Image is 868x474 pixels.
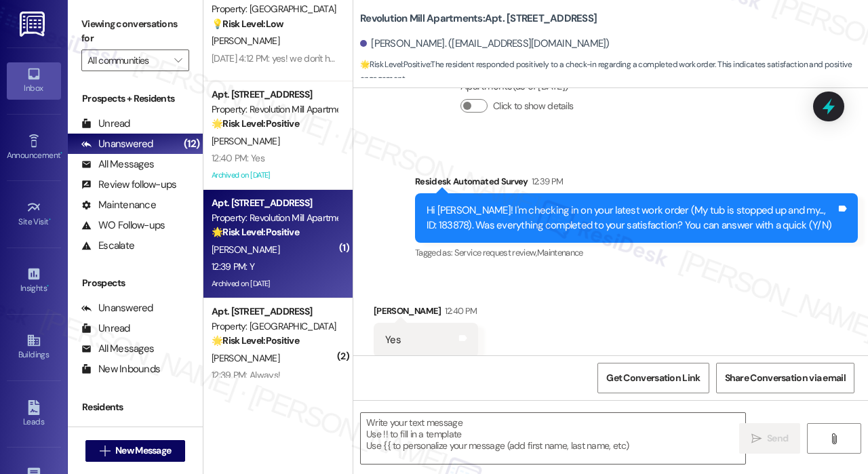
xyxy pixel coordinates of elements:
[415,174,858,193] div: Residesk Automated Survey
[210,275,338,292] div: Archived on [DATE]
[360,58,868,87] span: : The resident responded positively to a check-in regarding a completed work order. This indicate...
[7,329,61,366] a: Buildings
[212,369,280,381] div: 12:39 PM: Always!
[537,247,583,258] span: Maintenance
[81,198,156,212] div: Maintenance
[100,446,110,456] i: 
[81,321,130,336] div: Unread
[60,149,62,158] span: •
[212,334,299,347] strong: 🌟 Risk Level: Positive
[212,196,337,210] div: Apt. [STREET_ADDRESS]
[115,443,171,458] span: New Message
[374,304,478,323] div: [PERSON_NAME]
[739,423,800,454] button: Send
[360,37,610,51] div: [PERSON_NAME]. ([EMAIL_ADDRESS][DOMAIN_NAME])
[212,352,279,364] span: [PERSON_NAME]
[829,433,839,444] i: 
[174,55,182,66] i: 
[360,59,430,70] strong: 🌟 Risk Level: Positive
[725,371,846,385] span: Share Conversation via email
[212,2,337,16] div: Property: [GEOGRAPHIC_DATA]
[454,247,537,258] span: Service request review ,
[81,362,160,376] div: New Inbounds
[212,260,254,273] div: 12:39 PM: Y
[81,14,189,50] label: Viewing conversations for
[49,215,51,224] span: •
[180,134,203,155] div: (12)
[212,87,337,102] div: Apt. [STREET_ADDRESS]
[212,117,299,130] strong: 🌟 Risk Level: Positive
[81,178,176,192] div: Review follow-ups
[212,211,337,225] div: Property: Revolution Mill Apartments
[212,152,264,164] div: 12:40 PM: Yes
[7,262,61,299] a: Insights •
[20,12,47,37] img: ResiDesk Logo
[81,137,153,151] div: Unanswered
[212,226,299,238] strong: 🌟 Risk Level: Positive
[212,319,337,334] div: Property: [GEOGRAPHIC_DATA]
[85,440,186,462] button: New Message
[7,62,61,99] a: Inbox
[606,371,700,385] span: Get Conversation Link
[68,400,203,414] div: Residents
[528,174,564,189] div: 12:39 PM
[212,243,279,256] span: [PERSON_NAME]
[81,117,130,131] div: Unread
[385,333,401,347] div: Yes
[7,396,61,433] a: Leads
[360,12,597,26] b: Revolution Mill Apartments: Apt. [STREET_ADDRESS]
[597,363,709,393] button: Get Conversation Link
[68,92,203,106] div: Prospects + Residents
[415,243,858,262] div: Tagged as:
[751,433,762,444] i: 
[212,304,337,319] div: Apt. [STREET_ADDRESS]
[81,342,154,356] div: All Messages
[212,35,279,47] span: [PERSON_NAME]
[81,301,153,315] div: Unanswered
[68,276,203,290] div: Prospects
[81,157,154,172] div: All Messages
[212,52,364,64] div: [DATE] 4:12 PM: yes! we don't have pets
[212,18,283,30] strong: 💡 Risk Level: Low
[427,203,836,233] div: Hi [PERSON_NAME]! I'm checking in on your latest work order (My tub is stopped up and my..., ID: ...
[7,196,61,233] a: Site Visit •
[441,304,477,318] div: 12:40 PM
[81,239,134,253] div: Escalate
[81,218,165,233] div: WO Follow-ups
[81,424,130,439] div: Unread
[210,167,338,184] div: Archived on [DATE]
[212,135,279,147] span: [PERSON_NAME]
[212,102,337,117] div: Property: Revolution Mill Apartments
[87,50,167,71] input: All communities
[493,99,573,113] label: Click to show details
[767,431,788,446] span: Send
[47,281,49,291] span: •
[716,363,854,393] button: Share Conversation via email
